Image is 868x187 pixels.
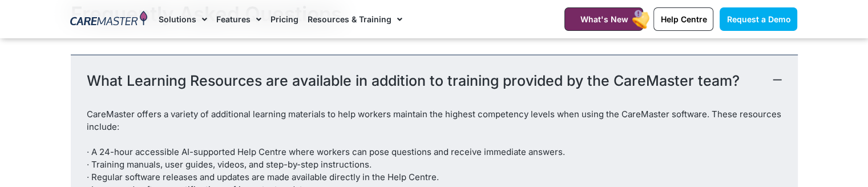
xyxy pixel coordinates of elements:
a: Help Centre [653,7,713,31]
span: What's New [580,14,628,24]
div: What Learning Resources are available in addition to training provided by the CareMaster team? [71,55,798,108]
span: Help Centre [660,14,706,24]
span: Request a Demo [726,14,790,24]
a: What Learning Resources are available in addition to training provided by the CareMaster team? [87,70,740,91]
img: CareMaster Logo [70,11,147,28]
a: What's New [564,7,643,31]
a: Request a Demo [720,7,797,31]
